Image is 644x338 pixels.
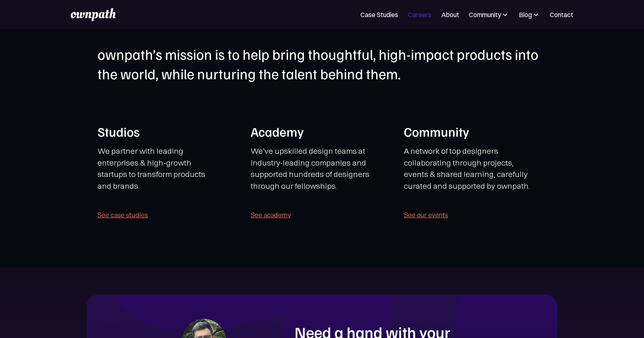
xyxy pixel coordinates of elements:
[98,44,546,84] h1: ownpath’s mission is to help bring thoughtful, high-impact products into the world, while nurturi...
[404,145,538,192] p: A network of top designers collaborating through projects, events & shared learning, carefully cu...
[360,10,398,20] a: Case Studies
[550,10,573,20] a: Contact
[404,123,538,140] h1: Community
[251,123,385,140] h1: Academy
[408,10,432,20] a: Careers
[441,10,459,20] a: About
[98,209,148,220] a: See case studies
[98,123,232,140] h1: Studios
[251,209,291,220] a: See academy
[519,10,532,20] div: Blog
[251,145,385,192] p: We’ve upskilled design teams at industry-leading companies and supported hundreds of designers th...
[98,145,219,203] p: We partner with leading enterprises & high-growth startups to transform products and brands. ‍
[469,10,509,20] div: Community
[519,10,540,20] div: Blog
[469,10,501,20] div: Community
[404,209,448,220] a: See our events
